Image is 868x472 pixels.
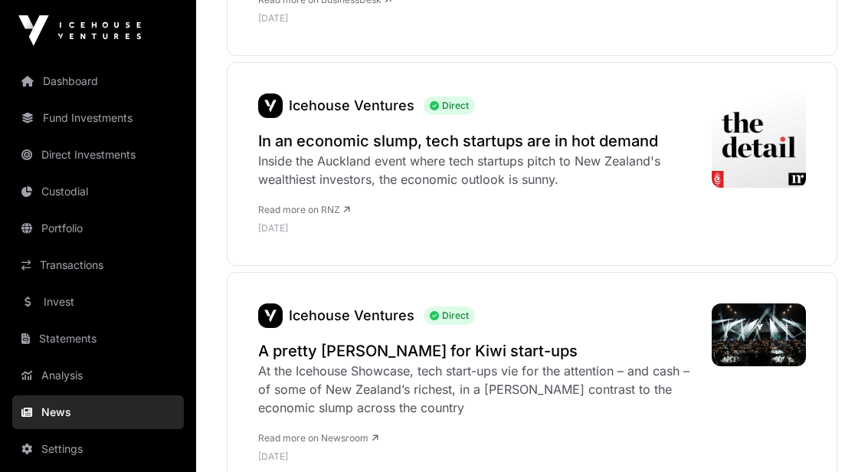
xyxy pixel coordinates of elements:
[258,204,350,215] a: Read more on RNZ
[258,340,696,362] a: A pretty [PERSON_NAME] for Kiwi start-ups
[712,93,806,188] img: 4KLVOEA_the_detail_external_cover_2024_png.png
[258,93,283,118] img: 1d91eb80-55a0-4420-b6c5-9d552519538f.png
[424,306,475,325] span: Direct
[258,303,283,328] img: 1d91eb80-55a0-4420-b6c5-9d552519538f.png
[12,138,184,172] a: Direct Investments
[12,211,184,245] a: Portfolio
[12,101,184,135] a: Fund Investments
[258,432,378,444] a: Read more on Newsroom
[18,15,141,46] img: Icehouse Ventures Logo
[12,64,184,98] a: Dashboard
[258,93,283,118] a: Icehouse Ventures
[12,359,184,392] a: Analysis
[258,152,696,188] div: Inside the Auckland event where tech startups pitch to New Zealand's wealthiest investors, the ec...
[258,12,696,25] p: [DATE]
[258,130,696,152] a: In an economic slump, tech startups are in hot demand
[289,307,414,323] a: Icehouse Ventures
[12,432,184,466] a: Settings
[289,97,414,113] a: Icehouse Ventures
[258,451,696,463] p: [DATE]
[258,362,696,417] div: At the Icehouse Showcase, tech start-ups vie for the attention – and cash – of some of New Zealan...
[258,303,283,328] a: Icehouse Ventures
[258,222,696,234] p: [DATE]
[12,285,184,319] a: Invest
[12,175,184,208] a: Custodial
[12,322,184,356] a: Statements
[712,303,806,366] img: 250821_Icehouse-157-scaled.jpg
[12,248,184,282] a: Transactions
[424,97,475,115] span: Direct
[12,395,184,429] a: News
[791,398,868,472] iframe: Chat Widget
